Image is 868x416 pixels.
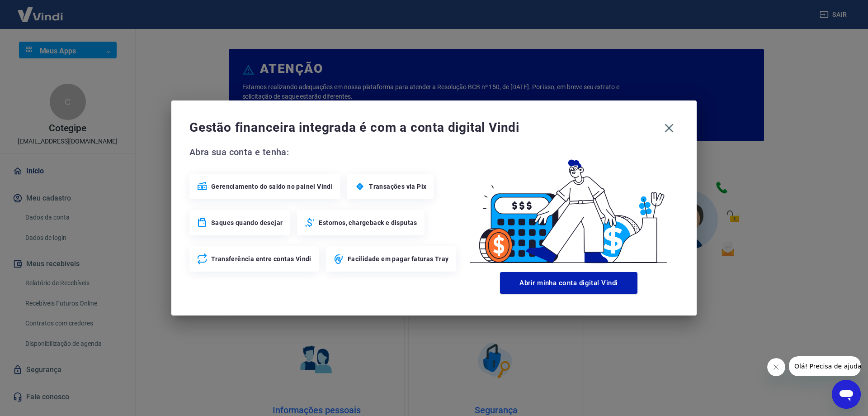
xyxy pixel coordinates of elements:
[211,254,311,263] span: Transferência entre contas Vindi
[767,358,785,376] iframe: Fechar mensagem
[832,380,861,409] iframe: Botão para abrir a janela de mensagens
[211,182,333,191] span: Gerenciamento do saldo no painel Vindi
[319,218,417,227] span: Estornos, chargeback e disputas
[369,182,426,191] span: Transações via Pix
[211,218,283,227] span: Saques quando desejar
[5,6,76,14] span: Olá! Precisa de ajuda?
[500,272,637,294] button: Abrir minha conta digital Vindi
[789,356,861,376] iframe: Mensagem da empresa
[459,145,679,268] img: Good Billing
[189,119,660,137] span: Gestão financeira integrada é com a conta digital Vindi
[189,145,459,159] span: Abra sua conta e tenha:
[348,254,449,263] span: Facilidade em pagar faturas Tray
